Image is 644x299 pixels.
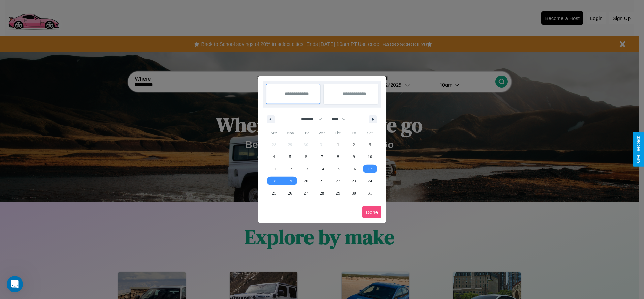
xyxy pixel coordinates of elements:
span: 23 [352,175,356,187]
span: 28 [320,187,324,199]
div: Give Feedback [636,136,641,163]
span: 3 [369,139,371,151]
span: 6 [305,151,307,163]
button: 13 [298,163,314,175]
button: 24 [362,175,378,187]
button: 4 [266,151,282,163]
span: 10 [368,151,372,163]
span: 20 [304,175,308,187]
span: 7 [321,151,323,163]
span: 22 [336,175,340,187]
span: 12 [288,163,292,175]
span: 8 [337,151,339,163]
button: 18 [266,175,282,187]
span: 15 [336,163,340,175]
span: 16 [352,163,356,175]
button: 9 [346,151,362,163]
button: 22 [330,175,346,187]
span: 11 [272,163,276,175]
button: 10 [362,151,378,163]
span: 14 [320,163,324,175]
span: Sat [362,128,378,139]
button: 5 [282,151,298,163]
button: 27 [298,187,314,199]
span: 17 [368,163,372,175]
span: 5 [289,151,291,163]
span: Mon [282,128,298,139]
span: 27 [304,187,308,199]
button: 29 [330,187,346,199]
button: 31 [362,187,378,199]
button: 26 [282,187,298,199]
button: 6 [298,151,314,163]
span: 25 [272,187,276,199]
span: 2 [353,139,355,151]
span: 9 [353,151,355,163]
span: 18 [272,175,276,187]
button: 21 [314,175,330,187]
span: Fri [346,128,362,139]
span: Wed [314,128,330,139]
span: 31 [368,187,372,199]
button: 30 [346,187,362,199]
span: 1 [337,139,339,151]
button: 12 [282,163,298,175]
span: 19 [288,175,292,187]
button: 25 [266,187,282,199]
button: 3 [362,139,378,151]
iframe: Intercom live chat [7,276,23,292]
button: Done [362,206,381,218]
button: 23 [346,175,362,187]
span: 13 [304,163,308,175]
button: 1 [330,139,346,151]
button: 15 [330,163,346,175]
button: 19 [282,175,298,187]
button: 7 [314,151,330,163]
span: 21 [320,175,324,187]
button: 11 [266,163,282,175]
span: 29 [336,187,340,199]
span: Thu [330,128,346,139]
span: 26 [288,187,292,199]
button: 8 [330,151,346,163]
button: 20 [298,175,314,187]
button: 17 [362,163,378,175]
span: 24 [368,175,372,187]
button: 28 [314,187,330,199]
button: 2 [346,139,362,151]
span: 30 [352,187,356,199]
button: 16 [346,163,362,175]
span: Tue [298,128,314,139]
span: 4 [273,151,275,163]
span: Sun [266,128,282,139]
button: 14 [314,163,330,175]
